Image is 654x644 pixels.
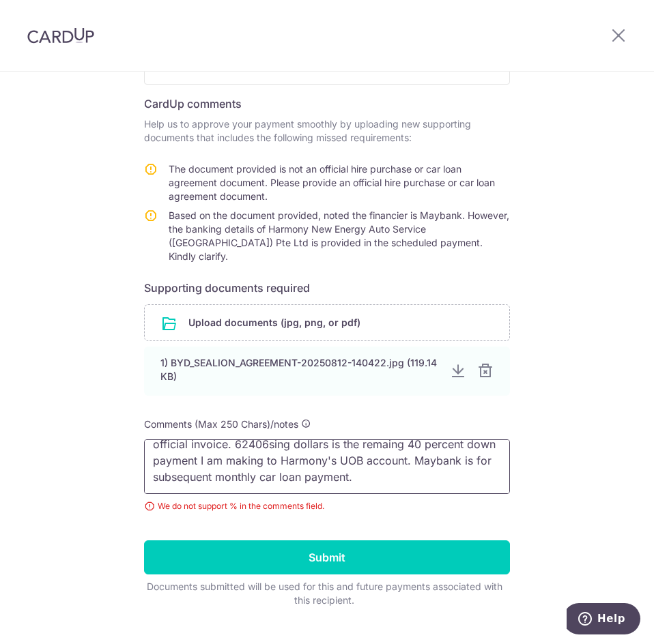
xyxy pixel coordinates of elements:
[169,163,495,202] span: The document provided is not an official hire purchase or car loan agreement document. Please pro...
[144,418,298,430] span: Comments (Max 250 Chars)/notes
[160,356,439,383] div: 1) BYD_SEALION_AGREEMENT-20250812-140422.jpg (119.14 KB)
[144,280,510,296] h6: Supporting documents required
[144,117,510,145] p: Help us to approve your payment smoothly by uploading new supporting documents that includes the ...
[144,580,504,607] div: Documents submitted will be used for this and future payments associated with this recipient.
[144,304,510,341] div: Upload documents (jpg, png, or pdf)
[144,96,510,112] h6: CardUp comments
[169,209,509,262] span: Based on the document provided, noted the financier is Maybank. However, the banking details of H...
[144,499,510,513] div: We do not support % in the comments field.
[27,27,94,44] img: CardUp
[567,603,640,637] iframe: Opens a widget where you can find more information
[144,540,510,574] input: Submit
